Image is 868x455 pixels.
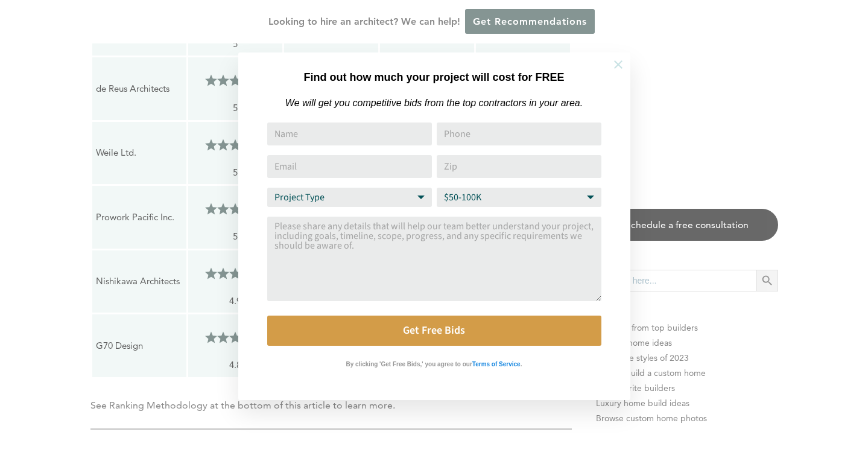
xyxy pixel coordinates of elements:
input: Phone [437,122,601,145]
input: Email Address [267,155,432,178]
strong: By clicking 'Get Free Bids,' you agree to our [346,361,472,367]
input: Zip [437,155,601,178]
strong: Find out how much your project will cost for FREE [303,71,564,83]
strong: Terms of Service [472,361,521,367]
button: Get Free Bids [267,316,601,346]
strong: . [521,361,522,367]
select: Budget Range [437,188,601,207]
textarea: Comment or Message [267,217,601,301]
em: We will get you competitive bids from the top contractors in your area. [285,98,583,108]
button: Close [597,43,639,86]
a: Terms of Service [472,358,521,368]
input: Name [267,122,432,145]
select: Project Type [267,188,432,207]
